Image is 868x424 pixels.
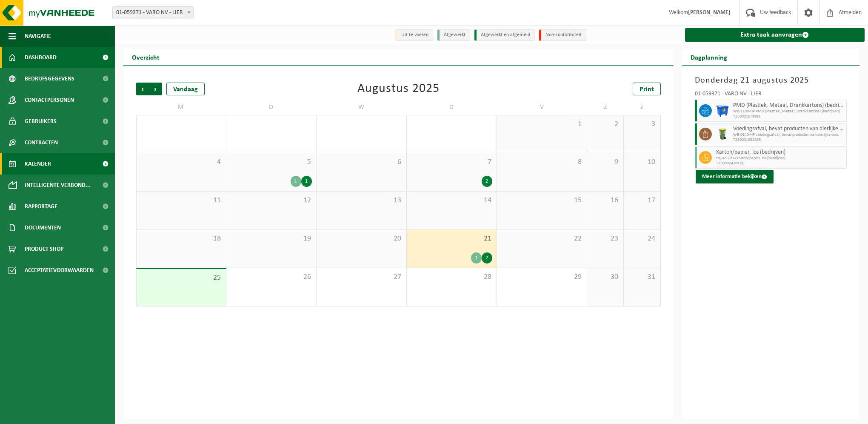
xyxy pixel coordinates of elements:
span: 25 [141,273,222,283]
span: Product Shop [25,238,63,260]
td: Z [587,100,624,115]
span: Acceptatievoorwaarden [25,260,94,281]
span: 22 [501,234,582,244]
td: V [497,100,587,115]
span: 19 [231,234,312,244]
li: Uit te voeren [395,29,433,41]
td: D [407,100,497,115]
span: 2 [591,120,619,129]
div: 1 [471,252,482,264]
a: Extra taak aanvragen [685,28,865,42]
span: Kalender [25,153,51,175]
span: 6 [321,158,402,167]
strong: [PERSON_NAME] [688,9,731,16]
h2: Overzicht [123,49,168,65]
span: 13 [321,196,402,205]
td: D [226,100,317,115]
span: 8 [501,158,582,167]
span: WB-1100-HP PMD (Plastiek, Metaal, Drankkartons) (bedrijven) [733,109,845,114]
span: Intelligente verbond... [25,175,91,196]
span: Gebruikers [25,111,57,132]
span: 11 [141,196,222,205]
img: WB-1100-HPE-BE-01 [716,104,729,117]
span: Dashboard [25,47,57,68]
span: 20 [321,234,402,244]
span: 01-059371 - VARO NV - LIER [113,7,193,19]
span: Voedingsafval, bevat producten van dierlijke oorsprong, onverpakt, categorie 3 [733,126,845,132]
span: Navigatie [25,26,51,47]
h2: Dagplanning [682,49,736,65]
span: 5 [231,158,312,167]
span: 18 [141,234,222,244]
span: T250001679991 [733,114,845,119]
span: 12 [231,196,312,205]
span: 29 [501,272,582,282]
div: Augustus 2025 [357,83,440,95]
span: 10 [628,158,656,167]
div: 1 [301,176,312,187]
span: 15 [501,196,582,205]
span: 4 [141,158,222,167]
button: Meer informatie bekijken [696,170,774,183]
span: 3 [628,120,656,129]
span: Vorige [136,83,149,95]
td: W [317,100,407,115]
span: T250001982883 [733,138,845,143]
span: 27 [321,272,402,282]
div: 2 [482,252,492,264]
div: 01-059371 - VARO NV - LIER [695,91,847,100]
img: WB-0140-HPE-GN-50 [716,128,729,140]
span: 21 [411,234,492,244]
span: Print [640,86,654,93]
span: 7 [411,158,492,167]
span: 16 [591,196,619,205]
span: Bedrijfsgegevens [25,68,74,89]
span: 1 [501,120,582,129]
span: 17 [628,196,656,205]
li: Afgewerkt en afgemeld [474,29,535,41]
span: 14 [411,196,492,205]
span: 9 [591,158,619,167]
div: 1 [291,176,301,187]
span: Contactpersonen [25,89,74,111]
div: Vandaag [166,83,205,95]
span: T250002428182 [716,161,845,166]
span: WB-0140-HP voedingsafval, bevat producten van dierlijke oors [733,132,845,138]
span: 01-059371 - VARO NV - LIER [112,6,194,19]
span: Documenten [25,217,61,238]
li: Afgewerkt [437,29,470,41]
span: PMD (Plastiek, Metaal, Drankkartons) (bedrijven) [733,102,845,109]
li: Non-conformiteit [539,29,586,41]
span: 31 [628,272,656,282]
div: 2 [482,176,492,187]
span: 28 [411,272,492,282]
span: Contracten [25,132,58,153]
span: Karton/papier, los (bedrijven) [716,149,845,156]
span: 26 [231,272,312,282]
span: Rapportage [25,196,57,217]
span: 24 [628,234,656,244]
span: 30 [591,272,619,282]
span: 23 [591,234,619,244]
td: M [136,100,226,115]
span: Volgende [149,83,162,95]
a: Print [633,83,661,95]
h3: Donderdag 21 augustus 2025 [695,74,847,87]
td: Z [624,100,660,115]
span: HK-XZ-20-G karton/papier, los (bedrijven) [716,156,845,161]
